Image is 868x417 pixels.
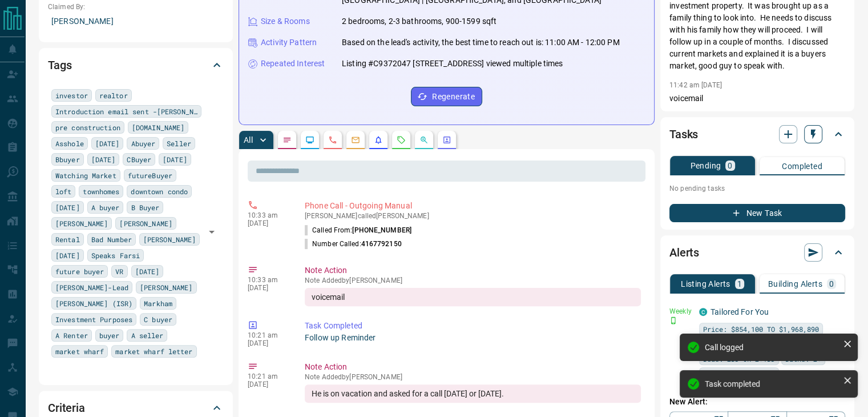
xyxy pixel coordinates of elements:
span: [DATE] [55,202,80,213]
p: 10:21 am [248,331,288,339]
span: Asshole [55,138,84,149]
span: [DATE] [95,138,120,149]
span: [PERSON_NAME] [140,282,192,293]
p: Based on the lead's activity, the best time to reach out is: 11:00 AM - 12:00 PM [342,37,620,49]
p: [DATE] [248,284,288,292]
button: Open [204,224,220,240]
p: Repeated Interest [261,58,325,70]
p: 2 bedrooms, 2-3 bathrooms, 900-1599 sqft [342,15,496,27]
p: No pending tasks [669,180,845,197]
span: Seller [167,138,191,149]
h2: Tasks [669,125,698,143]
span: 4167792150 [361,240,402,248]
span: [PERSON_NAME] [119,218,172,229]
span: futureBuyer [128,170,172,181]
p: voicemail [669,93,845,105]
span: B Buyer [131,202,159,213]
svg: Notes [282,135,292,145]
p: Follow up Reminder [305,332,641,344]
p: [PERSON_NAME] called [PERSON_NAME] [305,212,641,220]
span: Rental [55,234,80,245]
p: Phone Call - Outgoing Manual [305,200,641,212]
a: Tailored For You [710,307,769,316]
p: Listing Alerts [681,280,730,288]
p: Note Action [305,264,641,276]
div: Alerts [669,239,845,266]
div: Call logged [705,343,838,352]
svg: Push Notification Only [669,316,677,324]
span: [PERSON_NAME] [55,218,108,229]
span: C buyer [144,314,172,325]
p: Completed [782,162,822,170]
p: 0 [829,280,834,288]
svg: Listing Alerts [374,135,383,145]
span: future buyer [55,266,104,277]
p: All [244,136,253,144]
p: 10:33 am [248,211,288,219]
div: Tags [48,51,224,79]
span: pre construction [55,122,120,133]
svg: Agent Actions [442,135,451,145]
p: [DATE] [248,339,288,347]
span: [DATE] [91,154,116,165]
span: A Renter [55,330,88,341]
span: [PERSON_NAME]-Lead [55,282,128,293]
div: He is on vacation and asked for a call [DATE] or [DATE]. [305,384,641,403]
span: VR [115,266,123,277]
span: [DOMAIN_NAME] [132,122,184,133]
span: A seller [131,330,163,341]
span: [PERSON_NAME] [143,234,196,245]
button: New Task [669,204,845,222]
span: [DATE] [163,154,187,165]
svg: Calls [328,135,337,145]
p: Claimed By: [48,2,224,12]
p: [PERSON_NAME] [48,12,224,31]
span: downtown condo [131,186,188,197]
span: market wharf [55,346,104,357]
span: Watching Market [55,170,116,181]
div: Task completed [705,379,838,388]
p: Pending [690,162,721,170]
h2: Criteria [48,399,85,417]
span: [DATE] [135,266,160,277]
div: condos.ca [699,308,707,316]
span: Introduction email sent -[PERSON_NAME] [55,106,197,117]
h2: Tags [48,56,71,74]
svg: Emails [351,135,360,145]
span: [DATE] [55,250,80,261]
p: 10:21 am [248,372,288,380]
p: 11:42 am [DATE] [669,81,722,89]
span: Investment Purposes [55,314,132,325]
svg: Requests [397,135,406,145]
span: buyer [99,330,120,341]
p: Activity Pattern [261,37,317,49]
span: A buyer [91,202,120,213]
svg: Opportunities [419,135,429,145]
p: Note Action [305,361,641,373]
p: Building Alerts [768,280,822,288]
div: voicemail [305,288,641,306]
p: Note Added by [PERSON_NAME] [305,373,641,381]
span: realtor [99,90,128,101]
p: Task Completed [305,320,641,332]
p: [DATE] [248,380,288,388]
p: Note Added by [PERSON_NAME] [305,276,641,284]
span: investor [55,90,88,101]
p: 1 [737,280,742,288]
p: Size & Rooms [261,15,310,27]
span: [PHONE_NUMBER] [352,226,411,234]
span: townhomes [83,186,119,197]
svg: Lead Browsing Activity [305,135,314,145]
span: Speaks Farsi [91,250,140,261]
h2: Alerts [669,243,699,262]
div: Tasks [669,121,845,148]
button: Regenerate [411,87,482,106]
p: Called From: [305,225,411,235]
span: Markham [144,298,172,309]
span: Bbuyer [55,154,80,165]
p: Number Called: [305,239,402,249]
span: Price: $854,100 TO $1,968,890 [703,323,819,335]
p: 10:33 am [248,276,288,284]
p: 0 [728,162,732,170]
p: Listing #C9372047 [STREET_ADDRESS] viewed multiple times [342,58,563,70]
